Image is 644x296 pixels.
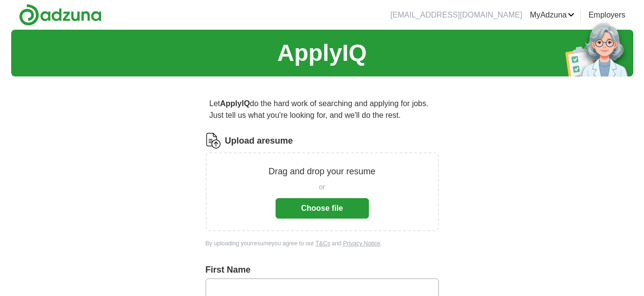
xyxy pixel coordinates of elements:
p: Let do the hard work of searching and applying for jobs. Just tell us what you're looking for, an... [206,94,439,125]
a: T&Cs [315,240,330,247]
li: [EMAIL_ADDRESS][DOMAIN_NAME] [390,9,522,21]
p: Drag and drop your resume [268,165,375,178]
div: By uploading your resume you agree to our and . [206,239,439,248]
label: Upload a resume [225,134,293,148]
img: Adzuna logo [19,4,102,26]
a: Employers [589,9,626,21]
span: or [319,182,325,192]
strong: ApplyIQ [220,99,250,108]
h1: ApplyIQ [277,36,366,71]
img: CV Icon [206,133,221,148]
a: Privacy Notice [343,240,381,247]
label: First Name [206,263,439,277]
button: Choose file [276,198,369,219]
a: MyAdzuna [530,9,574,21]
